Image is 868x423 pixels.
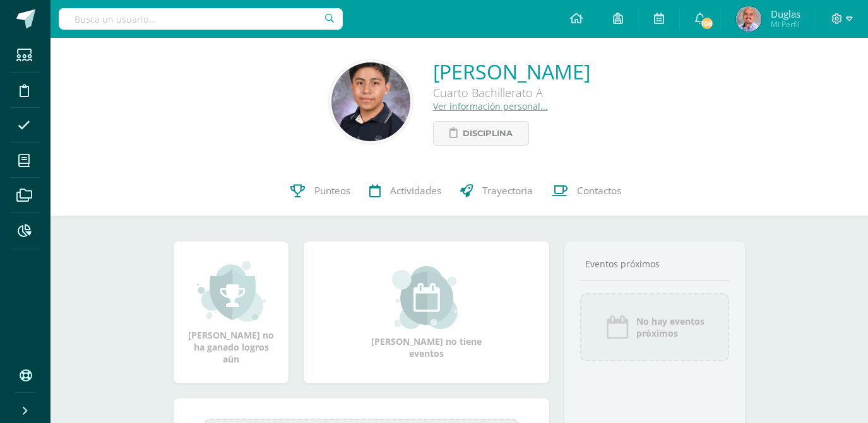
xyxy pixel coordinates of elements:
[331,62,410,141] img: 8f15fac47d56aa385b7d7e3f141985b0.png
[451,166,542,216] a: Trayectoria
[605,315,630,340] img: event_icon.png
[314,184,350,197] span: Punteos
[463,122,513,145] span: Disciplina
[197,260,266,323] img: achievement_small.png
[736,6,761,32] img: 303f0dfdc36eeea024f29b2ae9d0f183.png
[59,8,343,30] input: Busca un usuario...
[577,184,621,197] span: Contactos
[542,166,631,216] a: Contactos
[771,19,800,30] span: Mi Perfil
[580,258,729,270] div: Eventos próximos
[186,260,276,365] div: [PERSON_NAME] no ha ganado logros aún
[433,100,548,112] a: Ver información personal...
[433,58,590,85] a: [PERSON_NAME]
[700,16,714,30] span: 108
[433,85,590,100] div: Cuarto Bachillerato A
[482,184,533,197] span: Trayectoria
[360,166,451,216] a: Actividades
[364,266,490,359] div: [PERSON_NAME] no tiene eventos
[392,266,461,329] img: event_small.png
[281,166,360,216] a: Punteos
[390,184,441,197] span: Actividades
[636,315,705,339] span: No hay eventos próximos
[771,8,800,20] span: Duglas
[433,121,529,146] a: Disciplina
